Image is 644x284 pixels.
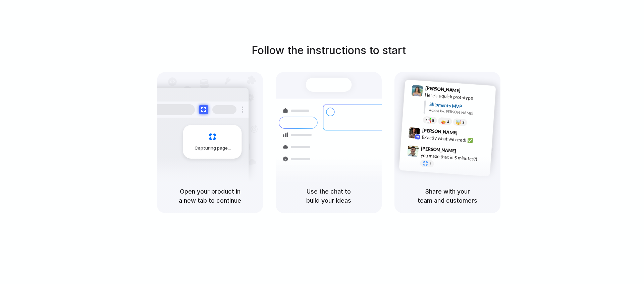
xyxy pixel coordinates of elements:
span: [PERSON_NAME] [422,127,458,136]
div: Exactly what we need! ✅ [422,134,489,145]
span: 9:47 AM [458,148,472,156]
span: Capturing page [195,145,232,152]
div: you made that in 5 minutes?! [420,152,487,163]
h5: Use the chat to build your ideas [284,187,374,205]
span: 9:41 AM [463,88,476,96]
div: 🤯 [456,120,462,125]
span: 3 [462,121,465,124]
span: 8 [432,119,434,122]
span: [PERSON_NAME] [421,145,457,155]
div: Added by [PERSON_NAME] [429,108,490,117]
div: Shipments MVP [429,101,491,112]
span: 5 [447,120,449,123]
h5: Open your product in a new tab to continue [165,187,255,205]
div: Here's a quick prototype [425,91,492,103]
span: 9:42 AM [460,130,473,138]
span: 1 [429,162,431,166]
h5: Share with your team and customers [402,187,492,205]
span: [PERSON_NAME] [425,84,461,94]
h1: Follow the instructions to start [252,42,406,58]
